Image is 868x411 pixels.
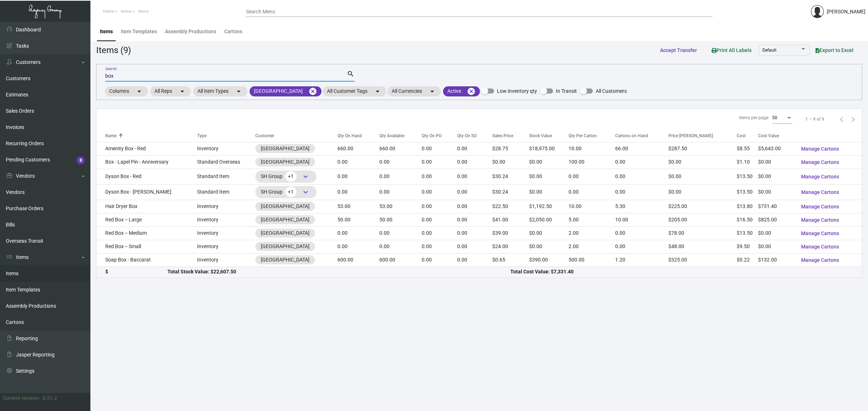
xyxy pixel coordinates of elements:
[197,200,255,213] td: Inventory
[337,226,379,240] td: 0.00
[668,213,737,226] td: $205.00
[492,226,529,240] td: $39.00
[379,213,422,226] td: 50.00
[795,186,845,199] button: Manage Cartons
[379,200,422,213] td: 53.00
[197,253,255,267] td: Inventory
[668,133,737,139] div: Price [PERSON_NAME]
[737,226,758,240] td: $13.50
[97,142,197,155] td: Amenity Box - Red
[457,169,492,184] td: 0.00
[801,146,839,152] span: Manage Cartons
[387,86,441,96] mat-chip: All Currencies
[758,200,795,213] td: $731.40
[379,155,422,169] td: 0.00
[668,155,737,169] td: $0.00
[805,116,824,122] div: 1 – 9 of 9
[758,133,779,139] div: Cost Value
[422,213,457,226] td: 0.00
[255,129,337,142] th: Customer
[711,47,752,53] span: Print All Labels
[772,116,792,121] mat-select: Items per page:
[811,5,824,18] img: admin@bootstrapmaster.com
[379,184,422,200] td: 0.00
[615,184,668,200] td: 0.00
[197,142,255,155] td: Inventory
[758,155,795,169] td: $0.00
[261,145,310,152] div: [GEOGRAPHIC_DATA]
[615,169,668,184] td: 0.00
[569,155,615,169] td: 100.00
[422,133,442,139] div: Qty On PO
[457,200,492,213] td: 0.00
[615,226,668,240] td: 0.00
[135,87,144,96] mat-icon: arrow_drop_down
[615,133,668,139] div: Cartons on Hand
[337,184,379,200] td: 0.00
[569,133,615,139] div: Qty Per Carton
[165,28,216,35] div: Assembly Productions
[492,155,529,169] td: $0.00
[337,133,362,139] div: Qty On Hand
[105,133,116,139] div: Name
[529,184,569,200] td: $0.00
[105,268,167,276] div: $
[492,240,529,253] td: $24.00
[309,87,317,96] mat-icon: cancel
[261,158,310,166] div: [GEOGRAPHIC_DATA]
[457,155,492,169] td: 0.00
[615,253,668,267] td: 1.20
[801,230,839,236] span: Manage Cartons
[795,240,845,253] button: Manage Cartons
[529,133,569,139] div: Stock Value
[97,155,197,169] td: Box - Lapel Pin - Anniversary
[737,240,758,253] td: $9.50
[422,142,457,155] td: 0.00
[337,155,379,169] td: 0.00
[795,227,845,240] button: Manage Cartons
[193,86,247,96] mat-chip: All Item Types
[224,28,242,35] div: Cartons
[492,184,529,200] td: $30.24
[569,253,615,267] td: 500.00
[197,226,255,240] td: Inventory
[569,213,615,226] td: 5.00
[457,240,492,253] td: 0.00
[379,133,404,139] div: Qty Available
[827,8,865,16] div: [PERSON_NAME]
[347,70,354,78] mat-icon: search
[301,172,310,181] span: keyboard_arrow_down
[457,213,492,226] td: 0.00
[261,171,311,182] div: SH Group
[492,133,513,139] div: Sales Price
[529,253,569,267] td: $390.00
[250,86,322,96] mat-chip: [GEOGRAPHIC_DATA]
[758,240,795,253] td: $0.00
[422,253,457,267] td: 0.00
[261,187,311,198] div: SH Group
[97,184,197,200] td: Dyson Box - [PERSON_NAME]
[96,44,131,57] div: Items (9)
[758,184,795,200] td: $0.00
[762,48,776,53] span: Default
[197,155,255,169] td: Standard Overseas
[529,169,569,184] td: $0.00
[492,253,529,267] td: $0.65
[422,169,457,184] td: 0.00
[121,28,157,35] div: Item Templates
[379,240,422,253] td: 0.00
[379,253,422,267] td: 600.00
[422,240,457,253] td: 0.00
[801,159,839,165] span: Manage Cartons
[801,189,839,195] span: Manage Cartons
[285,187,297,197] span: +1
[758,226,795,240] td: $0.00
[100,28,113,35] div: Items
[457,184,492,200] td: 0.00
[795,142,845,155] button: Manage Cartons
[615,200,668,213] td: 5.30
[97,253,197,267] td: Soap Box - Baccarat
[492,133,529,139] div: Sales Price
[492,169,529,184] td: $30.24
[234,87,243,96] mat-icon: arrow_drop_down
